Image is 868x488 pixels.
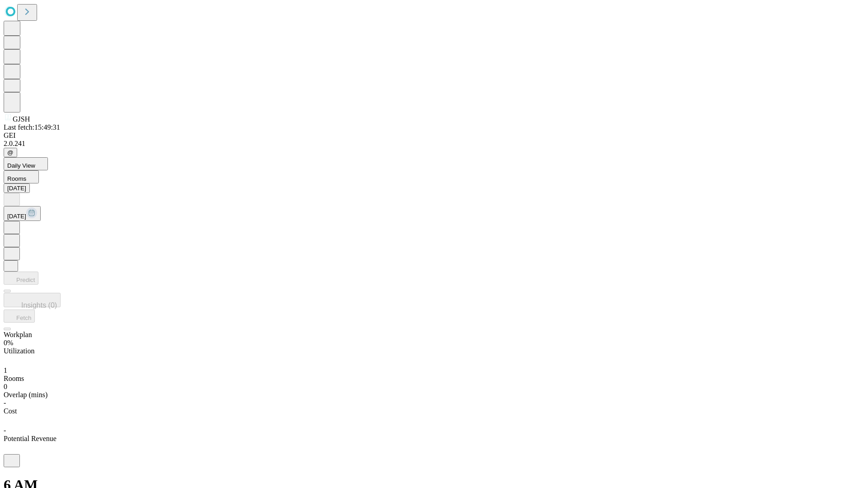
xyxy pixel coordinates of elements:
span: Workplan [4,331,32,338]
span: @ [7,149,14,156]
span: Rooms [7,175,26,182]
button: @ [4,148,17,157]
span: - [4,399,6,407]
div: 2.0.241 [4,140,864,148]
button: Daily View [4,157,48,170]
span: Overlap (mins) [4,391,47,399]
div: GEI [4,131,864,140]
span: 0% [4,339,13,347]
span: [DATE] [7,213,26,220]
span: Insights (0) [21,301,57,309]
span: Rooms [4,375,24,382]
span: 1 [4,366,7,374]
button: [DATE] [4,183,30,193]
span: Cost [4,407,17,415]
span: 0 [4,383,7,390]
span: Last fetch: 15:49:31 [4,123,60,131]
button: Predict [4,272,38,285]
span: Daily View [7,162,35,169]
span: GJSH [13,115,30,123]
span: - [4,427,6,434]
button: Insights (0) [4,293,61,307]
span: Potential Revenue [4,435,57,442]
span: Utilization [4,347,34,355]
button: Rooms [4,170,39,183]
button: Fetch [4,310,35,323]
button: [DATE] [4,206,41,221]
